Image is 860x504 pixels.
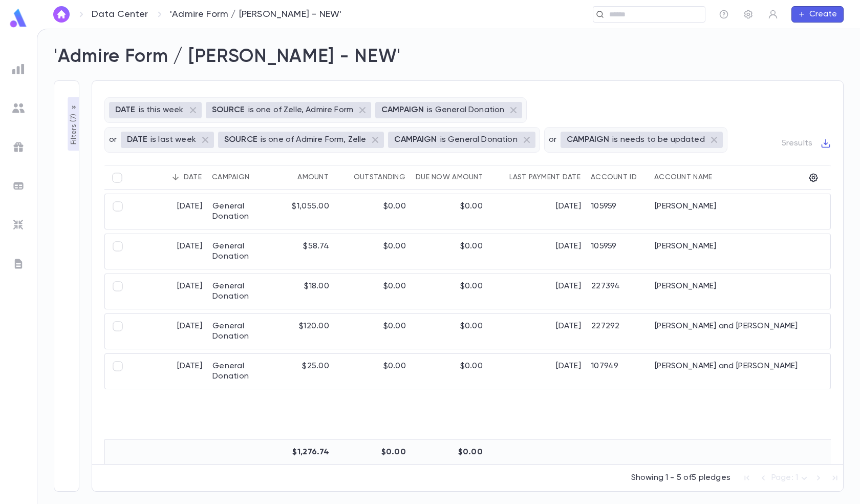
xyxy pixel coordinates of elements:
div: Last Payment Date [509,173,580,181]
div: $0.00 [334,354,411,389]
div: [DATE] [131,354,207,389]
div: Page: 1 [771,470,810,486]
div: $0.00 [411,194,488,229]
button: Filters (7) [68,97,80,151]
div: 105959 [586,234,650,269]
div: 227292 [586,314,650,349]
div: SOURCEis one of Admire Form, Zelle [218,132,384,148]
img: home_white.a664292cf8c1dea59945f0da9f25487c.svg [55,10,68,18]
img: campaigns_grey.99e729a5f7ee94e3726e6486bddda8f1.svg [12,141,25,153]
img: logo [8,8,29,28]
div: General Donation [207,314,279,349]
img: imports_grey.530a8a0e642e233f2baf0ef88e8c9fcb.svg [12,219,25,231]
div: [DATE] [488,354,586,389]
div: $0.00 [411,234,488,269]
button: Create [791,6,844,23]
div: Account Name [654,173,712,181]
p: or [549,135,556,145]
div: [DATE] [488,314,586,349]
p: SOURCE [212,105,245,115]
p: is this week [139,105,184,115]
div: Amount [297,173,329,181]
div: $0.00 [411,354,488,389]
p: is General Donation [427,105,504,115]
div: [DATE] [131,194,207,229]
div: $1,055.00 [279,194,334,229]
div: 107949 [586,354,650,389]
div: CAMPAIGNis needs to be updated [561,132,723,148]
p: 'Admire Form / [PERSON_NAME] - NEW' [170,9,341,20]
span: Page: 1 [771,474,798,482]
div: General Donation [207,234,279,269]
div: General Donation [207,354,279,389]
div: $0.00 [411,314,488,349]
div: [DATE] [488,234,586,269]
button: Sort [167,169,184,185]
div: General Donation [207,274,279,309]
p: Filters ( 7 ) [69,112,79,145]
p: or [109,135,117,145]
div: Due Now Amount [416,173,483,181]
img: students_grey.60c7aba0da46da39d6d829b817ac14fc.svg [12,102,25,114]
div: General Donation [207,194,279,229]
div: $25.00 [279,354,334,389]
div: $0.00 [411,440,488,465]
div: $0.00 [334,314,411,349]
div: Campaign [212,173,249,181]
p: CAMPAIGN [567,135,609,145]
div: CAMPAIGNis General Donation [388,132,535,148]
div: CAMPAIGNis General Donation [375,102,522,118]
div: Outstanding [354,173,405,181]
div: $0.00 [334,440,411,465]
div: $0.00 [334,194,411,229]
div: [DATE] [131,314,207,349]
p: 5 results [782,138,812,149]
div: $120.00 [279,314,334,349]
p: DATE [115,105,136,115]
div: [PERSON_NAME] and [PERSON_NAME] [650,314,803,349]
p: CAMPAIGN [394,135,437,145]
p: is General Donation [440,135,518,145]
div: DATEis this week [109,102,202,118]
div: $0.00 [334,274,411,309]
div: Date [184,173,202,181]
div: [PERSON_NAME] [650,274,803,309]
div: [DATE] [488,274,586,309]
div: $0.00 [334,234,411,269]
div: [PERSON_NAME] [650,234,803,269]
img: reports_grey.c525e4749d1bce6a11f5fe2a8de1b229.svg [12,63,25,75]
p: SOURCE [224,135,257,145]
div: [DATE] [131,234,207,269]
h2: 'Admire Form / [PERSON_NAME] - NEW' [54,46,401,68]
div: $18.00 [279,274,334,309]
p: is needs to be updated [612,135,705,145]
div: $1,276.74 [279,440,334,465]
div: 105959 [586,194,650,229]
div: DATEis last week [121,132,214,148]
p: is one of Admire Form, Zelle [261,135,366,145]
div: Account ID [591,173,637,181]
p: CAMPAIGN [381,105,424,115]
div: 227394 [586,274,650,309]
p: is one of Zelle, Admire Form [248,105,353,115]
div: SOURCEis one of Zelle, Admire Form [206,102,371,118]
div: [PERSON_NAME] and [PERSON_NAME] [650,354,803,389]
div: $58.74 [279,234,334,269]
div: [DATE] [131,274,207,309]
img: letters_grey.7941b92b52307dd3b8a917253454ce1c.svg [12,258,25,270]
div: $0.00 [411,274,488,309]
p: Showing 1 - 5 of 5 pledges [631,473,730,483]
img: batches_grey.339ca447c9d9533ef1741baa751efc33.svg [12,180,25,192]
a: Data Center [92,9,148,20]
div: [DATE] [488,194,586,229]
p: DATE [127,135,147,145]
p: is last week [150,135,196,145]
div: [PERSON_NAME] [650,194,803,229]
